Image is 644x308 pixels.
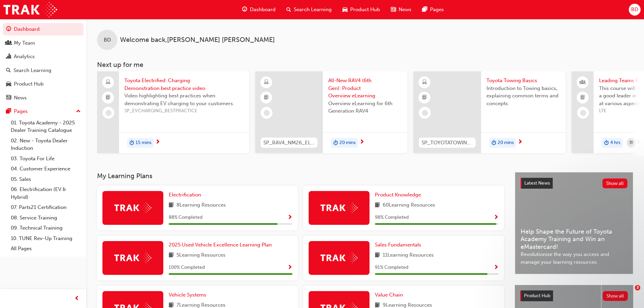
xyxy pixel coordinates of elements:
a: 02. New - Toyota Dealer Induction [8,136,84,153]
span: duration-icon [604,139,609,147]
span: Search Learning [294,6,332,14]
button: DashboardMy TeamAnalyticsSearch LearningProduct HubNews [3,22,84,105]
span: next-icon [359,139,364,145]
span: next-icon [636,139,641,145]
h3: My Learning Plans [97,172,504,180]
img: Trak [114,203,151,213]
a: Sales Fundamentals [375,241,424,249]
div: News [14,94,27,102]
span: booktick-icon [580,93,585,102]
a: Electrification [169,191,204,199]
span: search-icon [6,68,11,74]
span: 5 Learning Resources [176,251,225,260]
span: prev-icon [74,294,79,303]
span: car-icon [6,81,11,87]
a: SP_TOYOTATOWING_0424Toyota Towing BasicsIntroduction to Towing basics, explaining common terms an... [413,71,566,153]
a: 04. Customer Experience [8,164,84,174]
a: 03. Toyota For Life [8,153,84,164]
a: Product Knowledge [375,191,424,199]
a: Product Hub [3,78,84,90]
span: Introduction to Towing basics, explaining common terms and concepts. [486,85,560,108]
span: Vehicle Systems [169,292,206,298]
iframe: Intercom live chat [621,285,637,301]
span: 20 mins [339,139,356,147]
span: next-icon [518,139,523,145]
a: Dashboard [3,23,84,35]
span: learningRecordVerb_NONE-icon [264,110,270,116]
span: Show Progress [287,215,292,221]
span: Value Chain [375,292,403,298]
button: Show Progress [494,213,499,222]
span: booktick-icon [264,93,269,102]
span: learningResourceType_ELEARNING-icon [422,78,427,87]
span: guage-icon [242,5,247,14]
a: Product HubShow all [520,290,628,301]
span: Show Progress [494,215,499,221]
span: BD [631,6,638,14]
a: 2025 Used Vehicle Excellence Learning Plan [169,241,275,249]
span: Product Hub [524,293,550,299]
span: duration-icon [492,139,496,147]
a: 06. Electrification (EV & Hybrid) [8,184,84,202]
span: book-icon [169,251,174,260]
span: book-icon [375,201,380,210]
img: Trak [320,203,358,213]
span: Electrification [169,192,201,198]
div: My Team [14,39,35,47]
div: Product Hub [14,80,44,88]
span: learningResourceType_ELEARNING-icon [264,78,269,87]
a: My Team [3,37,84,49]
span: book-icon [375,251,380,260]
span: 20 mins [498,139,514,147]
a: 05. Sales [8,174,84,185]
img: Trak [320,253,358,263]
span: duration-icon [333,139,338,147]
span: booktick-icon [106,93,111,102]
span: car-icon [342,5,348,14]
a: SP_RAV4_NM26_EL01All-New RAV4 (6th Gen): Product Overview eLearningOverview eLearning for 6th Gen... [255,71,407,153]
a: 07. Parts21 Certification [8,202,84,213]
span: 4 hrs [610,139,620,147]
span: Dashboard [250,6,276,14]
span: SP_EVCHARGING_BESTPRACTICE [124,107,244,115]
span: pages-icon [422,5,427,14]
span: All-New RAV4 (6th Gen): Product Overview eLearning [328,77,402,100]
span: search-icon [286,5,291,14]
span: 88 % Completed [169,214,202,221]
span: 100 % Completed [169,264,205,271]
span: up-icon [76,107,81,116]
span: book-icon [169,201,174,210]
span: news-icon [391,5,396,14]
span: guage-icon [6,26,11,32]
span: Video highlighting best practices when demonstrating EV charging to your customers. [124,92,244,107]
a: 01. Toyota Academy - 2025 Dealer Training Catalogue [8,118,84,136]
span: Toyota Towing Basics [486,77,560,85]
span: Show Progress [494,265,499,271]
a: Vehicle Systems [169,291,209,299]
span: News [399,6,411,14]
span: 2025 Used Vehicle Excellence Learning Plan [169,242,272,248]
span: 91 % Completed [375,264,408,271]
a: news-iconNews [385,3,417,17]
div: Pages [14,108,28,115]
span: 60 Learning Resources [383,201,435,210]
button: Show Progress [287,213,292,222]
a: Value Chain [375,291,406,299]
span: pages-icon [6,109,11,115]
span: learningRecordVerb_NONE-icon [422,110,428,116]
span: next-icon [155,139,160,145]
span: Show Progress [287,265,292,271]
a: car-iconProduct Hub [337,3,385,17]
a: guage-iconDashboard [237,3,281,17]
span: 8 Learning Resources [176,201,226,210]
a: pages-iconPages [417,3,449,17]
a: search-iconSearch Learning [281,3,337,17]
span: 11 Learning Resources [383,251,434,260]
span: Overview eLearning for 6th Generation RAV4 [328,100,402,115]
span: Product Hub [350,6,380,14]
a: 09. Technical Training [8,223,84,233]
a: All Pages [8,243,84,254]
div: Search Learning [14,67,51,74]
span: Toyota Electrified: Charging Demonstration best practice video [124,77,244,92]
span: Pages [430,6,444,14]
